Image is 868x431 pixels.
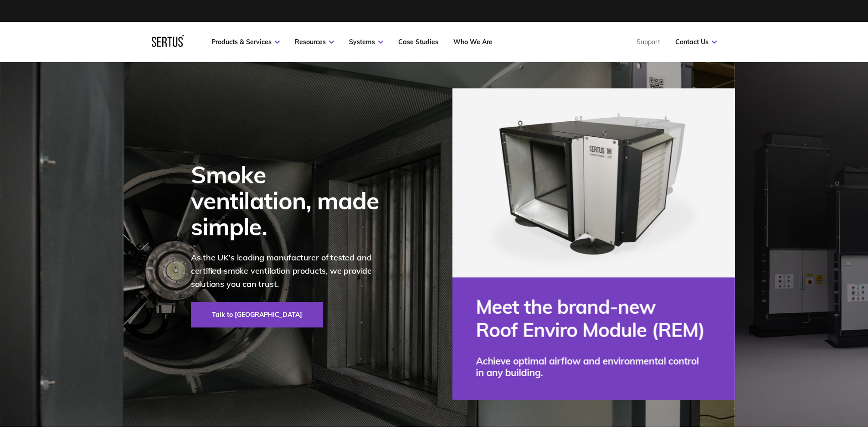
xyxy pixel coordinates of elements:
[675,38,717,46] a: Contact Us
[295,38,334,46] a: Resources
[637,38,660,46] a: Support
[191,161,391,240] div: Smoke ventilation, made simple.
[211,38,280,46] a: Products & Services
[398,38,438,46] a: Case Studies
[453,38,493,46] a: Who We Are
[191,251,391,291] p: As the UK's leading manufacturer of tested and certified smoke ventilation products, we provide s...
[191,302,323,327] a: Talk to [GEOGRAPHIC_DATA]
[349,38,383,46] a: Systems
